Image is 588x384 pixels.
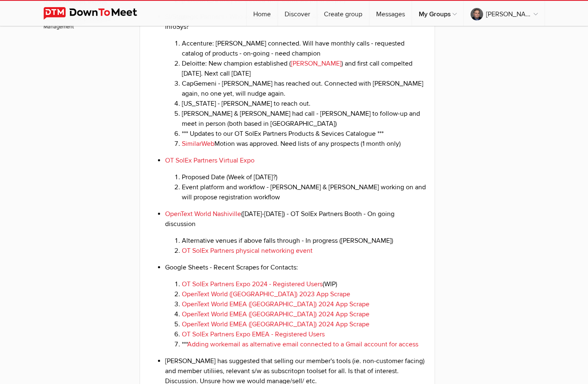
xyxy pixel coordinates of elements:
[182,247,313,255] a: OT SolEx Partners physical networking event
[187,340,418,348] a: Adding workemail as alternative email connected to a Gmail account for access
[165,156,255,165] a: OT SolEx Partners Virtual Expo
[165,12,427,149] li: SI/Strategic Partners - Who to approach this year? ATOS, CapGemeni, NTT Data, TCS, infoSys?
[182,310,369,318] a: OpenText World EMEA ([GEOGRAPHIC_DATA]) 2024 App Scrape
[464,1,545,26] a: [PERSON_NAME], [PERSON_NAME]
[182,38,427,58] li: Accenture: [PERSON_NAME] connected. Will have monthly calls - requested catalog of products - on-...
[165,209,427,256] li: ([DATE]-[DATE]) - OT SolEx Partners Booth - On going discussion
[182,236,427,246] li: Alternative venues if above falls through - In progress ([PERSON_NAME])
[43,7,150,20] img: DownToMeet
[182,172,427,182] li: Proposed Date (Week of [DATE]?)
[182,140,214,148] a: SimilarWeb
[182,290,350,298] a: OpenText World ([GEOGRAPHIC_DATA]) 2023 App Scrape
[291,59,341,68] a: [PERSON_NAME]
[182,99,427,109] li: [US_STATE] - [PERSON_NAME] to reach out.
[182,182,427,202] li: Event platform and workflow - [PERSON_NAME] & [PERSON_NAME] working on and will propose registrat...
[182,58,427,79] li: Deloitte: New champion established ( ) and first call compelted [DATE]. Next call [DATE]
[165,262,427,349] li: Google Sheets - Recent Scrapes for Contacts:
[182,139,427,149] li: Motion was approved. Need lists of any prospects (1 month only)
[369,1,412,26] a: Messages
[412,1,463,26] a: My Groups
[165,210,241,218] a: OpenText World Nashiville
[278,1,317,26] a: Discover
[182,320,369,328] a: OpenText World EMEA ([GEOGRAPHIC_DATA]) 2024 App Scrape
[182,129,427,139] li: *** Updates to our OT SolEx Partners Products & Sevices Catalogue ***
[247,1,277,26] a: Home
[182,300,369,308] a: OpenText World EMEA ([GEOGRAPHIC_DATA]) 2024 App Scrape
[182,330,325,338] a: OT SolEx Partners Expo EMEA - Registered Users
[317,1,369,26] a: Create group
[182,79,427,99] li: CapGemeni - [PERSON_NAME] has reached out. Connected with [PERSON_NAME] again, no one yet, will n...
[182,280,323,288] a: OT SolEx Partners Expo 2024 - Registered Users
[182,109,427,129] li: [PERSON_NAME] & [PERSON_NAME] had call - [PERSON_NAME] to follow-up and meet in person (both base...
[182,279,427,289] li: (WIP)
